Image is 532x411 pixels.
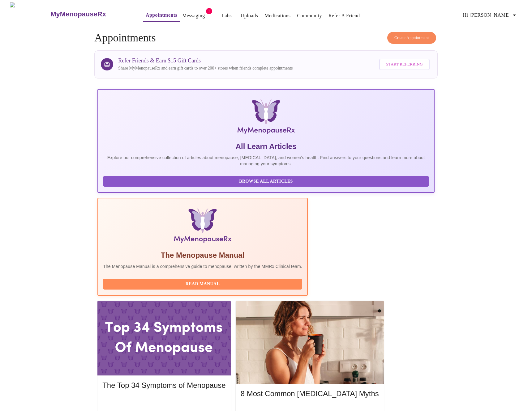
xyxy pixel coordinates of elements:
a: Read Manual [103,281,304,286]
button: Hi [PERSON_NAME] [461,9,521,21]
a: Uploads [241,11,258,20]
span: Read More [109,397,219,405]
button: Medications [262,10,293,22]
a: MyMenopauseRx [50,3,131,25]
a: Community [297,11,322,20]
button: Appointments [143,9,180,22]
button: Browse All Articles [103,176,429,187]
a: Labs [221,11,232,20]
button: Messaging [180,10,207,22]
p: Share MyMenopauseRx and earn gift cards to over 200+ stores when friends complete appointments [118,65,293,71]
button: Read More [102,396,225,407]
a: Browse All Articles [103,178,431,184]
button: Labs [217,10,237,22]
h5: The Menopause Manual [103,250,302,260]
a: Refer a Friend [328,11,360,20]
button: Refer a Friend [326,10,363,22]
button: Read Manual [103,279,302,290]
a: Read More [102,398,227,403]
a: Medications [264,11,290,20]
h3: MyMenopauseRx [50,10,106,18]
h5: The Top 34 Symptoms of Menopause [102,380,225,390]
button: Community [294,10,324,22]
img: MyMenopauseRx Logo [154,100,378,137]
span: Create Appointment [394,34,429,41]
span: Start Referring [386,61,423,68]
img: MyMenopauseRx Logo [10,2,50,26]
a: Messaging [182,11,205,20]
p: The Menopause Manual is a comprehensive guide to menopause, written by the MMRx Clinical team. [103,263,302,269]
img: Menopause Manual [135,208,270,245]
p: Explore our comprehensive collection of articles about menopause, [MEDICAL_DATA], and women's hea... [103,155,429,167]
h5: All Learn Articles [103,142,429,151]
button: Uploads [238,10,261,22]
span: 1 [206,8,212,14]
h3: Refer Friends & Earn $15 Gift Cards [118,57,293,64]
button: Start Referring [379,59,429,70]
a: Start Referring [378,56,431,73]
span: Browse All Articles [109,178,423,185]
button: Create Appointment [387,32,436,44]
h5: 8 Most Common [MEDICAL_DATA] Myths [241,389,379,399]
span: Hi [PERSON_NAME] [463,11,518,19]
span: Read Manual [109,280,296,288]
h4: Appointments [94,32,438,44]
a: Appointments [146,11,177,19]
